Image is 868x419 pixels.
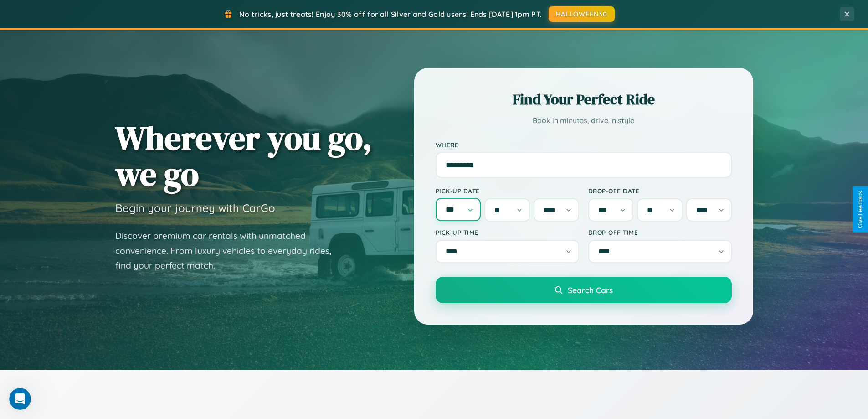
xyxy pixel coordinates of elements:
[436,228,579,236] label: Pick-up Time
[588,228,732,236] label: Drop-off Time
[436,114,732,127] p: Book in minutes, drive in style
[436,89,732,109] h2: Find Your Perfect Ride
[436,187,579,195] label: Pick-up Date
[239,10,542,19] span: No tricks, just treats! Enjoy 30% off for all Silver and Gold users! Ends [DATE] 1pm PT.
[115,201,275,215] h3: Begin your journey with CarGo
[857,191,863,228] div: Give Feedback
[115,120,372,192] h1: Wherever you go, we go
[588,187,732,195] label: Drop-off Date
[549,6,615,22] button: HALLOWEEN30
[568,285,613,295] span: Search Cars
[9,388,31,410] iframe: Intercom live chat
[115,228,343,273] p: Discover premium car rentals with unmatched convenience. From luxury vehicles to everyday rides, ...
[436,141,732,149] label: Where
[436,277,732,303] button: Search Cars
